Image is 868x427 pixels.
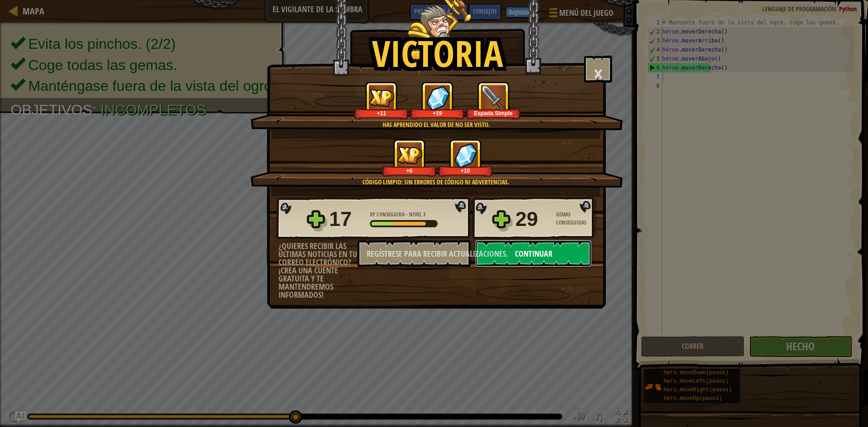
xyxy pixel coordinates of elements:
font: Victoria [372,28,503,78]
font: +6 [406,168,413,174]
font: 17 [329,207,352,230]
font: +10 [461,168,470,174]
img: Gemas Conseguidas [454,143,477,168]
font: Has aprendido el valor de no ser visto. [382,120,490,129]
button: Regístrese para recibir actualizaciones. [358,240,471,267]
img: XP Conseguida [397,146,422,164]
font: - [406,211,408,218]
font: Código limpio: sin errores de código ni advertencias. [363,178,509,186]
font: 3 [423,211,426,218]
font: Nivel [409,211,422,218]
font: Regístrese para recibir actualizaciones. [367,248,508,259]
font: Espada Simple [474,110,512,117]
font: × [593,58,603,89]
img: Gemas Conseguidas [426,85,449,110]
font: Gemas Conseguidas [556,211,586,226]
font: +11 [377,110,386,117]
font: XP Conseguida [370,211,405,218]
img: XP Conseguida [369,89,394,107]
img: Nuevo artículo [481,85,506,110]
button: Continuar [475,240,592,267]
font: +19 [433,110,442,117]
font: 29 [515,207,538,230]
font: ¿Quieres recibir las últimas noticias en tu correo electrónico? ¡Crea una cuente gratuita y te ma... [278,240,357,300]
font: Continuar [515,248,552,259]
